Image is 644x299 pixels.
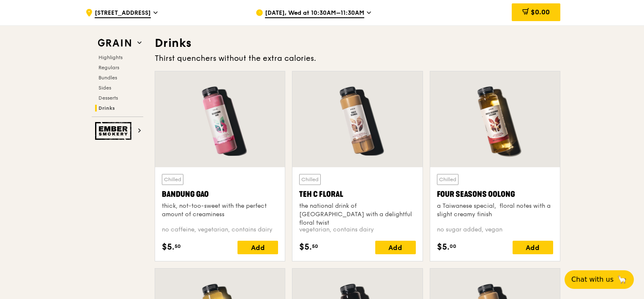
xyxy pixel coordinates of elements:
[162,174,183,185] div: Chilled
[237,241,278,254] div: Add
[265,9,364,18] span: [DATE], Wed at 10:30AM–11:30AM
[162,241,175,253] span: $5.
[437,202,553,219] div: a Taiwanese special, floral notes with a slight creamy finish
[565,270,634,289] button: Chat with us🦙
[95,35,134,51] img: Grain web logo
[98,105,115,111] span: Drinks
[98,85,111,91] span: Sides
[299,241,312,253] span: $5.
[162,188,278,200] div: Bandung Gao
[617,275,627,285] span: 🦙
[155,35,560,51] h3: Drinks
[98,75,117,81] span: Bundles
[98,95,118,101] span: Desserts
[299,174,321,185] div: Chilled
[513,241,553,254] div: Add
[437,241,450,253] span: $5.
[175,243,181,250] span: 50
[95,122,134,140] img: Ember Smokery web logo
[299,226,415,234] div: vegetarian, contains dairy
[299,188,415,200] div: Teh C Floral
[98,65,119,71] span: Regulars
[162,202,278,219] div: thick, not-too-sweet with the perfect amount of creaminess
[450,243,456,250] span: 00
[437,226,553,234] div: no sugar added, vegan
[299,202,415,227] div: the national drink of [GEOGRAPHIC_DATA] with a delightful floral twist
[95,9,151,18] span: [STREET_ADDRESS]
[98,54,123,60] span: Highlights
[155,52,560,64] div: Thirst quenchers without the extra calories.
[571,275,614,285] span: Chat with us
[312,243,318,250] span: 50
[162,226,278,234] div: no caffeine, vegetarian, contains dairy
[375,241,416,254] div: Add
[437,174,458,185] div: Chilled
[437,188,553,200] div: Four Seasons Oolong
[531,8,550,16] span: $0.00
